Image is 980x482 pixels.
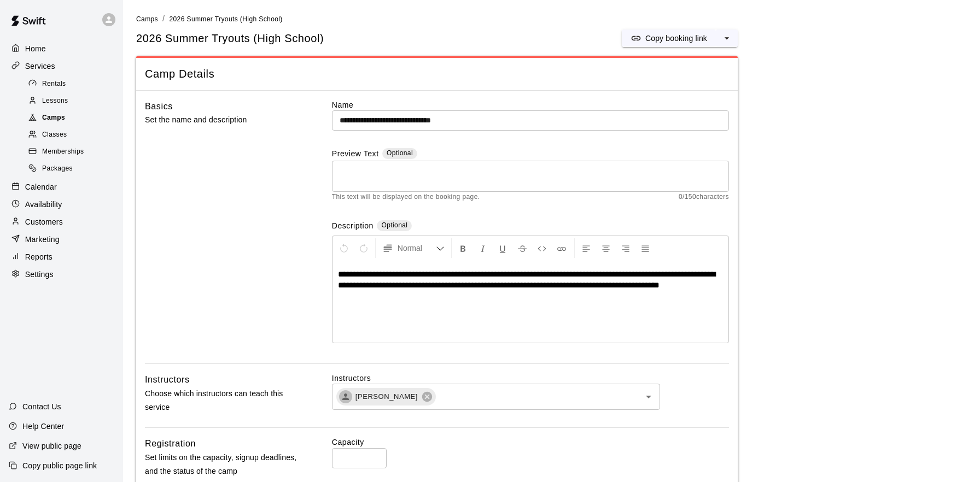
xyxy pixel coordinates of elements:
[636,238,655,258] button: Justify Align
[552,238,571,258] button: Insert Link
[381,221,407,229] span: Optional
[26,127,119,143] div: Classes
[145,437,196,451] h6: Registration
[25,43,46,54] p: Home
[22,421,64,432] p: Help Center
[42,113,65,124] span: Camps
[22,440,81,451] p: View public page
[577,238,596,258] button: Left Align
[26,75,123,92] a: Rentals
[332,373,729,384] label: Instructors
[474,238,492,258] button: Format Italics
[26,144,119,160] div: Memberships
[9,58,114,74] a: Services
[9,196,114,213] a: Availability
[645,33,707,44] p: Copy booking link
[597,238,615,258] button: Center Align
[9,231,114,248] a: Marketing
[679,192,729,203] span: 0 / 150 characters
[136,31,324,46] h5: 2026 Summer Tryouts (High School)
[332,99,729,110] label: Name
[332,148,379,161] label: Preview Text
[162,13,165,25] li: /
[378,238,449,258] button: Formatting Options
[42,96,68,107] span: Lessons
[42,130,67,140] span: Classes
[25,61,55,72] p: Services
[622,30,738,47] div: split button
[513,238,532,258] button: Format Strikethrough
[25,216,63,227] p: Customers
[22,460,97,471] p: Copy public page link
[339,390,352,403] div: Tyler Anderson
[349,391,424,402] span: [PERSON_NAME]
[9,249,114,265] a: Reports
[332,437,729,448] label: Capacity
[332,192,480,203] span: This text will be displayed on the booking page.
[622,30,716,47] button: Copy booking link
[26,127,123,144] a: Classes
[145,373,190,387] h6: Instructors
[398,243,436,254] span: Normal
[145,99,173,114] h6: Basics
[641,389,656,404] button: Open
[9,214,114,230] a: Customers
[42,146,84,157] span: Memberships
[26,77,119,92] div: Rentals
[9,179,114,195] a: Calendar
[26,93,119,109] div: Lessons
[42,79,66,90] span: Rentals
[335,238,353,258] button: Undo
[169,15,282,23] span: 2026 Summer Tryouts (High School)
[26,110,119,126] div: Camps
[9,266,114,283] a: Settings
[716,30,738,47] button: select merge strategy
[25,199,62,210] p: Availability
[454,238,472,258] button: Format Bold
[26,144,123,161] a: Memberships
[145,113,297,127] p: Set the name and description
[9,40,114,57] a: Home
[25,269,54,280] p: Settings
[354,238,373,258] button: Redo
[26,161,123,178] a: Packages
[145,67,729,81] span: Camp Details
[332,220,374,233] label: Description
[22,401,61,412] p: Contact Us
[136,14,158,23] a: Camps
[336,388,436,405] div: [PERSON_NAME]
[26,161,119,177] div: Packages
[26,110,123,127] a: Camps
[387,149,413,157] span: Optional
[26,92,123,109] a: Lessons
[25,234,60,245] p: Marketing
[493,238,512,258] button: Format Underline
[145,451,297,478] p: Set limits on the capacity, signup deadlines, and the status of the camp
[616,238,635,258] button: Right Align
[25,181,57,192] p: Calendar
[136,15,158,23] span: Camps
[136,13,967,25] nav: breadcrumb
[533,238,551,258] button: Insert Code
[25,251,52,262] p: Reports
[42,163,73,174] span: Packages
[145,387,297,414] p: Choose which instructors can teach this service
